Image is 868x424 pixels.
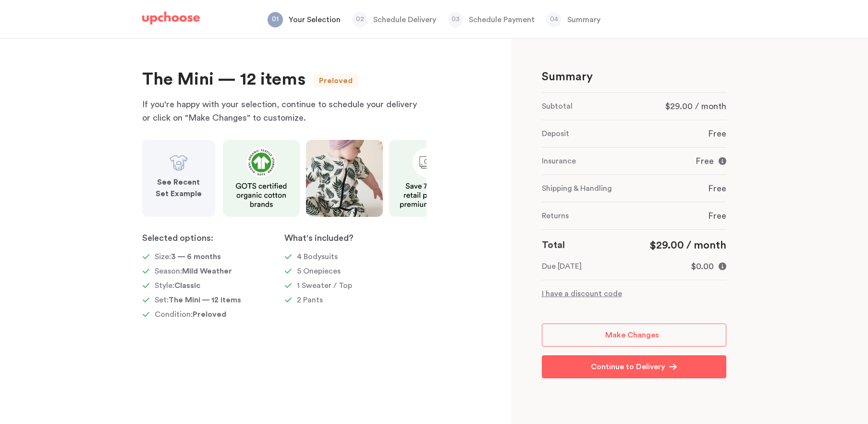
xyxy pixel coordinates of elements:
[542,237,565,253] p: Total
[142,232,284,244] p: Selected options:
[691,261,714,272] p: $0.00
[306,140,383,217] img: img2
[649,240,726,250] span: $29.00 / month
[542,128,569,139] p: Deposit
[174,282,200,289] span: Classic
[155,251,221,262] p: Size:
[373,14,436,25] p: Schedule Delivery
[352,13,367,25] p: 02
[142,100,417,122] span: If you're happy with your selection, continue to schedule your delivery or click on "Make Changes...
[319,76,353,86] button: Preloved
[665,102,726,111] span: $29.00 / month
[171,253,221,261] span: 3 — 6 months
[542,100,573,112] p: Subtotal
[155,280,200,291] p: Style:
[193,311,226,318] span: Preloved
[182,267,232,275] span: Mild Weather
[169,296,241,304] span: The Mini — 12 items
[469,14,535,25] p: Schedule Payment
[155,294,241,306] p: Set:
[708,210,726,222] p: Free
[389,140,466,217] img: img3
[223,140,300,217] img: img1
[696,155,714,167] p: Free
[142,69,306,90] div: The Mini — 12 items
[542,155,576,167] p: Insurance
[542,261,582,272] p: Due [DATE]
[605,331,659,339] span: Make Changes
[284,232,427,244] p: What's included?
[156,178,202,198] strong: See Recent Set Example
[297,294,323,306] p: 2 Pants
[155,309,226,320] p: Condition:
[542,69,593,85] p: Summary
[567,14,600,25] p: Summary
[448,13,463,25] p: 03
[297,251,338,262] p: 4 Bodysuits
[289,14,341,25] p: Your Selection
[542,288,726,299] p: I have a discount code
[542,183,612,194] p: Shipping & Handling
[297,265,341,277] p: 5 Onepieces
[542,210,569,222] p: Returns
[546,13,562,25] p: 04
[268,13,283,25] p: 01
[155,265,232,277] p: Season:
[708,183,726,194] p: Free
[169,153,188,173] img: Bodysuit
[297,280,352,291] p: 1 Sweater / Top
[142,12,200,25] img: UpChoose
[591,361,665,373] p: Continue to Delivery
[142,12,200,29] a: UpChoose
[542,92,726,299] div: 0
[708,128,726,139] p: Free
